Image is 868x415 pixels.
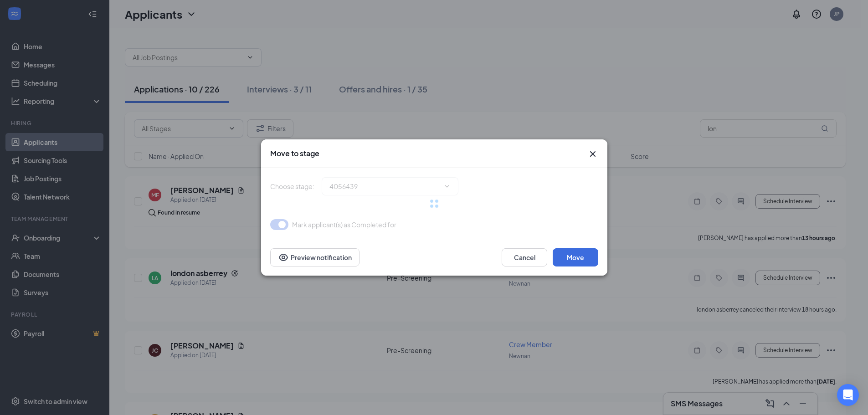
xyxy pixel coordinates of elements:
svg: Cross [587,149,598,159]
button: Preview notificationEye [270,248,360,266]
button: Close [587,149,598,159]
button: Move [553,248,598,266]
div: Open Intercom Messenger [837,384,859,406]
svg: Eye [278,252,289,263]
h3: Move to stage [270,149,319,159]
button: Cancel [502,248,547,266]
